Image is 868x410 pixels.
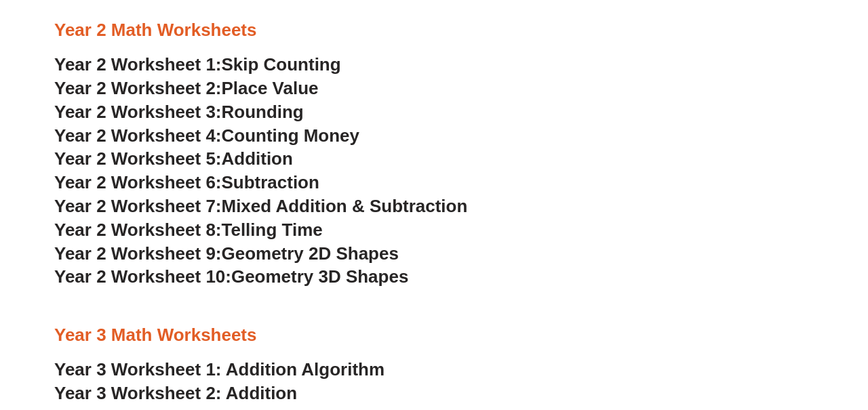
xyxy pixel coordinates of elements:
[222,54,341,75] span: Skip Counting
[54,243,399,264] a: Year 2 Worksheet 9:Geometry 2D Shapes
[54,196,222,216] span: Year 2 Worksheet 7:
[54,148,222,169] span: Year 2 Worksheet 5:
[54,324,814,347] h3: Year 3 Math Worksheets
[54,102,222,122] span: Year 2 Worksheet 3:
[54,243,222,264] span: Year 2 Worksheet 9:
[222,125,360,146] span: Counting Money
[54,19,814,42] h3: Year 2 Math Worksheets
[222,78,319,98] span: Place Value
[54,102,304,122] a: Year 2 Worksheet 3:Rounding
[222,243,399,264] span: Geometry 2D Shapes
[54,78,319,98] a: Year 2 Worksheet 2:Place Value
[231,266,408,287] span: Geometry 3D Shapes
[222,102,304,122] span: Rounding
[54,266,231,287] span: Year 2 Worksheet 10:
[54,196,467,216] a: Year 2 Worksheet 7:Mixed Addition & Subtraction
[54,383,297,403] a: Year 3 Worksheet 2: Addition
[54,54,222,75] span: Year 2 Worksheet 1:
[222,172,319,192] span: Subtraction
[54,266,408,287] a: Year 2 Worksheet 10:Geometry 3D Shapes
[54,54,341,75] a: Year 2 Worksheet 1:Skip Counting
[54,148,293,169] a: Year 2 Worksheet 5:Addition
[222,196,468,216] span: Mixed Addition & Subtraction
[54,172,319,192] a: Year 2 Worksheet 6:Subtraction
[222,148,293,169] span: Addition
[54,220,222,240] span: Year 2 Worksheet 8:
[635,257,868,410] iframe: Chat Widget
[54,172,222,192] span: Year 2 Worksheet 6:
[54,220,323,240] a: Year 2 Worksheet 8:Telling Time
[222,220,323,240] span: Telling Time
[54,125,222,146] span: Year 2 Worksheet 4:
[54,125,359,146] a: Year 2 Worksheet 4:Counting Money
[54,359,384,380] a: Year 3 Worksheet 1: Addition Algorithm
[54,78,222,98] span: Year 2 Worksheet 2:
